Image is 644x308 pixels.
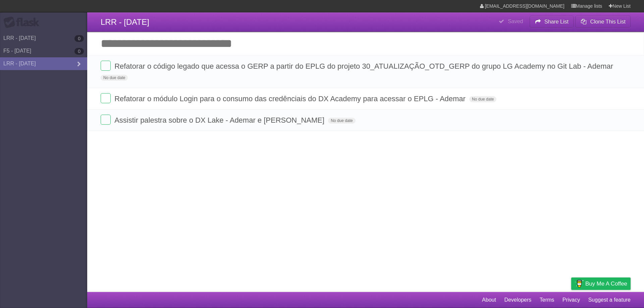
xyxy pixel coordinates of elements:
span: No due date [328,118,355,124]
a: Privacy [562,294,580,306]
span: No due date [469,96,496,102]
span: Buy me a coffee [585,278,627,290]
img: Buy me a coffee [575,278,584,289]
b: Clone This List [590,19,626,24]
a: Suggest a feature [588,294,631,306]
b: Saved [508,18,523,24]
a: About [482,294,496,306]
span: No due date [101,75,128,81]
button: Share List [530,16,574,28]
b: Share List [544,19,569,24]
b: 0 [74,48,84,55]
a: Developers [504,294,531,306]
label: Done [101,115,111,125]
label: Done [101,93,111,103]
button: Clone This List [575,16,631,28]
a: Buy me a coffee [571,278,631,290]
span: LRR - [DATE] [101,17,149,26]
label: Done [101,61,111,71]
span: Refatorar o código legado que acessa o GERP a partir do EPLG do projeto 30_ATUALIZAÇÃO_OTD_GERP d... [114,62,615,70]
div: Flask [3,16,44,28]
a: Terms [540,294,554,306]
span: Refatorar o módulo Login para o consumo das credênciais do DX Academy para acessar o EPLG - Ademar [114,95,467,103]
span: Assistir palestra sobre o DX Lake - Ademar e [PERSON_NAME] [114,116,326,124]
b: 0 [74,35,84,42]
